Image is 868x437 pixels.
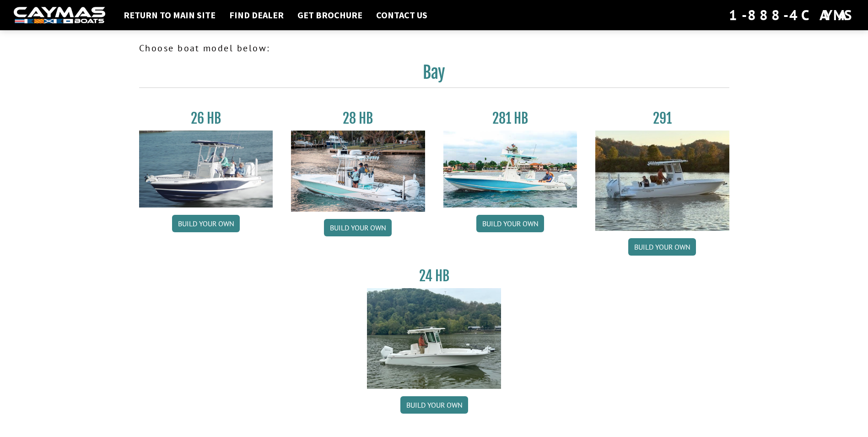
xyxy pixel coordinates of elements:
[172,215,240,232] a: Build your own
[291,131,425,212] img: 28_hb_thumbnail_for_caymas_connect.jpg
[400,396,468,414] a: Build your own
[291,110,425,127] h3: 28 HB
[324,219,392,236] a: Build your own
[372,9,432,21] a: Contact Us
[367,288,501,388] img: 24_HB_thumbnail.jpg
[443,110,577,127] h3: 281 HB
[119,9,220,21] a: Return to main site
[729,5,854,25] div: 1-888-4CAYMAS
[476,215,544,232] a: Build your own
[225,9,288,21] a: Find Dealer
[293,9,367,21] a: Get Brochure
[595,110,729,127] h3: 291
[595,131,729,231] img: 291_Thumbnail.jpg
[139,131,273,208] img: 26_new_photo_resized.jpg
[367,268,501,284] h3: 24 HB
[139,62,729,88] h2: Bay
[139,110,273,127] h3: 26 HB
[443,131,577,208] img: 28-hb-twin.jpg
[14,7,105,24] img: white-logo-c9c8dbefe5ff5ceceb0f0178aa75bf4bb51f6bca0971e226c86eb53dfe498488.png
[628,238,696,256] a: Build your own
[139,41,729,55] p: Choose boat model below:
